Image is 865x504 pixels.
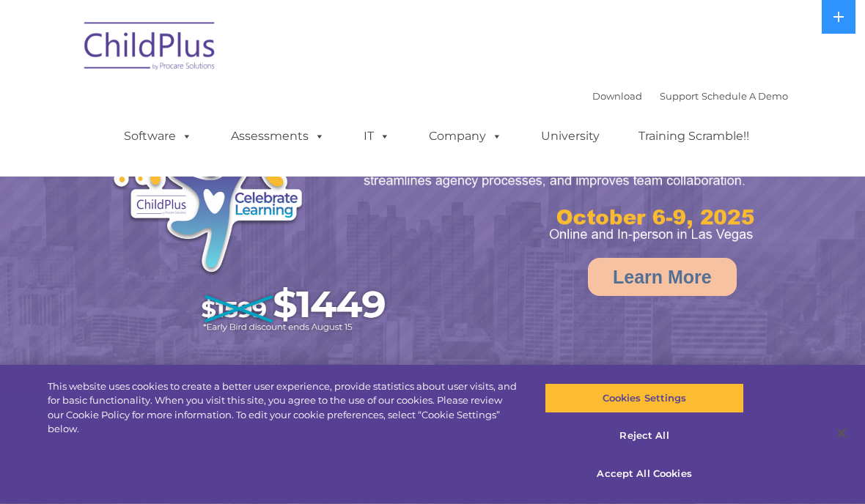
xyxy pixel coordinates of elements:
a: Training Scramble!! [624,122,764,151]
button: Cookies Settings [545,383,743,414]
button: Accept All Cookies [545,459,743,489]
div: This website uses cookies to create a better user experience, provide statistics about user visit... [48,379,519,437]
a: Download [592,90,642,102]
button: Close [825,417,858,449]
a: Support [660,90,699,102]
a: Assessments [216,122,339,151]
a: IT [349,122,405,151]
font: | [592,90,788,102]
a: Company [414,122,517,151]
button: Reject All [545,421,743,452]
img: ChildPlus by Procare Solutions [77,12,224,85]
a: Learn More [588,258,737,296]
a: University [526,122,614,151]
a: Software [109,122,207,151]
a: Schedule A Demo [702,90,788,102]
